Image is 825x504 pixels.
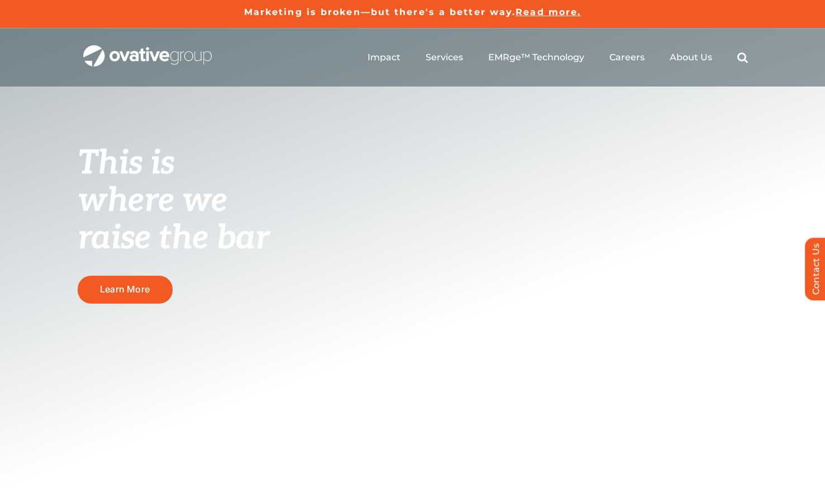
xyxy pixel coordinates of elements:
[368,52,400,63] a: Impact
[516,7,581,17] a: Read more.
[100,284,150,295] span: Learn More
[426,52,463,63] a: Services
[83,44,212,55] a: OG_Full_horizontal_WHT
[244,7,516,17] a: Marketing is broken—but there's a better way.
[78,143,175,184] span: This is
[609,52,645,63] a: Careers
[78,276,173,303] a: Learn More
[78,181,269,258] span: where we raise the bar
[737,52,748,63] a: Search
[368,40,748,75] nav: Menu
[670,52,712,63] a: About Us
[488,52,584,63] a: EMRge™ Technology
